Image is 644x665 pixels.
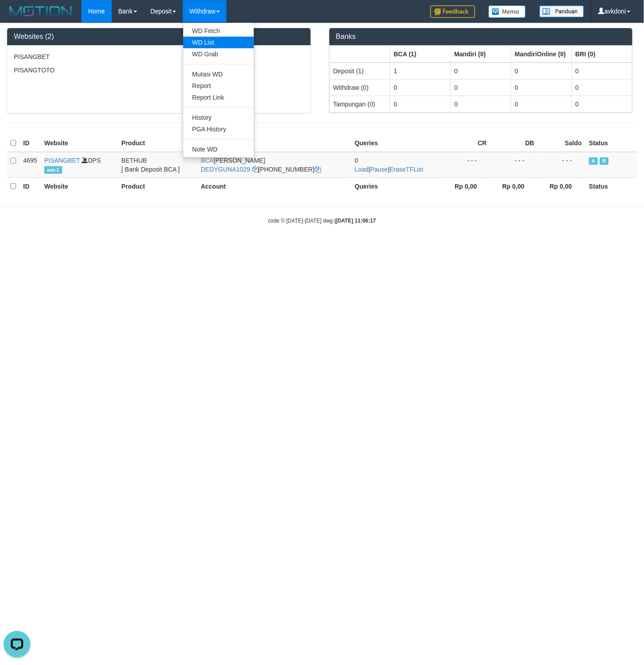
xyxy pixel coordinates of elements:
th: Status [585,135,637,152]
th: Group: activate to sort column ascending [511,46,572,63]
td: 0 [450,79,511,96]
td: DPS [41,152,118,178]
p: PISANGTOTO [14,66,304,75]
span: Active [589,157,598,165]
a: PGA History [183,123,254,135]
a: EraseTFList [390,166,423,173]
a: PISANGBET [44,157,80,164]
td: 0 [572,96,632,112]
th: Group: activate to sort column ascending [390,46,451,63]
td: 0 [572,79,632,96]
th: Group: activate to sort column ascending [572,46,632,63]
img: MOTION_logo.png [7,4,75,18]
img: panduan.png [539,5,584,17]
strong: [DATE] 11:06:17 [336,218,376,224]
h3: Banks [336,33,626,41]
a: Report [183,80,254,92]
span: avk-1 [44,166,62,174]
a: Copy 7985845158 to clipboard [315,166,321,173]
td: Tampungan (0) [329,96,390,112]
a: Load [355,166,369,173]
th: Queries [351,135,443,152]
span: | | [355,157,424,173]
th: DB [490,135,538,152]
th: Group: activate to sort column ascending [450,46,511,63]
img: Feedback.jpg [430,5,475,18]
a: Note WD [183,143,254,155]
td: 0 [390,79,451,96]
td: 0 [511,96,572,112]
td: 0 [572,63,632,80]
td: 1 [390,63,451,80]
p: PISANGBET [14,52,304,61]
td: Withdraw (0) [329,79,390,96]
th: Saldo [538,135,585,152]
th: Rp 0,00 [538,177,585,194]
td: Deposit (1) [329,63,390,80]
th: Status [585,177,637,194]
a: DEDYGUNA1029 [201,166,250,173]
td: 0 [511,79,572,96]
td: - - - [490,152,538,178]
small: code © [DATE]-[DATE] dwg | [268,218,376,224]
td: - - - [443,152,490,178]
a: WD Fetch [183,25,254,37]
a: Report Link [183,92,254,103]
td: 0 [450,63,511,80]
th: ID [20,135,41,152]
img: Button%20Memo.svg [488,5,526,18]
a: Copy DEDYGUNA1029 to clipboard [252,166,258,173]
a: History [183,112,254,123]
a: Pause [370,166,388,173]
span: Running [600,157,609,165]
span: 0 [355,157,358,164]
td: BETHUB [ Bank Deposit BCA ] [118,152,198,178]
button: Open LiveChat chat widget [4,4,30,30]
td: 0 [390,96,451,112]
td: - - - [538,152,585,178]
th: Account [197,135,351,152]
th: CR [443,135,490,152]
th: Account [197,177,351,194]
td: 0 [450,96,511,112]
td: 4695 [20,152,41,178]
a: Mutasi WD [183,68,254,80]
th: Rp 0,00 [490,177,538,194]
th: Rp 0,00 [443,177,490,194]
th: Group: activate to sort column ascending [329,46,390,63]
th: Product [118,135,198,152]
th: ID [20,177,41,194]
th: Website [41,135,118,152]
h3: Websites (2) [14,33,304,41]
span: BCA [201,157,214,164]
td: [PERSON_NAME] [PHONE_NUMBER] [197,152,351,178]
a: WD List [183,37,254,48]
th: Website [41,177,118,194]
a: WD Grab [183,48,254,60]
td: 0 [511,63,572,80]
th: Product [118,177,198,194]
th: Queries [351,177,443,194]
